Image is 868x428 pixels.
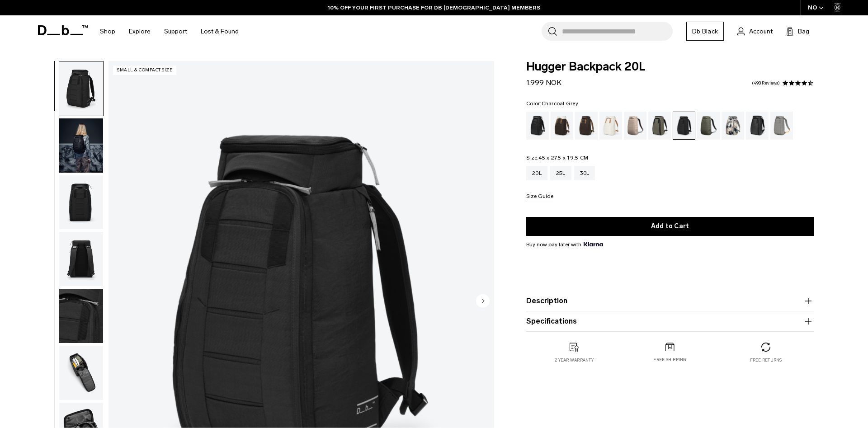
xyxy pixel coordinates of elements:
[526,78,561,87] span: 1.999 NOK
[648,112,671,140] a: Forest Green
[526,166,547,180] a: 20L
[786,26,809,37] button: Bag
[59,175,103,230] img: Hugger Backpack 20L Charcoal Grey
[328,4,540,12] a: 10% OFF YOUR FIRST PURCHASE FOR DB [DEMOGRAPHIC_DATA] MEMBERS
[59,61,104,116] button: Hugger Backpack 20L Charcoal Grey
[476,294,490,309] button: Next slide
[551,112,573,140] a: Cappuccino
[798,27,809,36] span: Bag
[526,296,814,306] button: Description
[526,155,588,160] legend: Size:
[526,316,814,327] button: Specifications
[673,112,695,140] a: Charcoal Grey
[526,101,578,106] legend: Color:
[59,175,104,230] button: Hugger Backpack 20L Charcoal Grey
[770,112,793,140] a: Sand Grey
[538,155,588,161] span: 45 x 27.5 x 19.5 CM
[113,66,176,75] p: Small & Compact Size
[624,112,646,140] a: Fogbow Beige
[574,166,595,180] a: 30L
[752,81,780,85] a: 498 reviews
[59,232,103,286] img: Hugger Backpack 20L Charcoal Grey
[526,217,814,236] button: Add to Cart
[653,357,686,363] p: Free shipping
[542,100,578,107] span: Charcoal Grey
[686,22,724,41] a: Db Black
[737,26,773,37] a: Account
[164,15,187,47] a: Support
[59,231,104,287] button: Hugger Backpack 20L Charcoal Grey
[93,15,245,47] nav: Main Navigation
[201,15,239,47] a: Lost & Found
[526,112,549,140] a: Black Out
[59,118,103,173] img: Hugger Backpack 20L Charcoal Grey
[555,357,594,363] p: 2 year warranty
[59,118,104,173] button: Hugger Backpack 20L Charcoal Grey
[599,112,622,140] a: Oatmilk
[129,15,151,47] a: Explore
[59,346,103,400] img: Hugger Backpack 20L Charcoal Grey
[59,289,103,343] img: Hugger Backpack 20L Charcoal Grey
[746,112,769,140] a: Reflective Black
[526,240,603,249] span: Buy now pay later with
[59,288,104,343] button: Hugger Backpack 20L Charcoal Grey
[749,27,773,36] span: Account
[722,112,744,140] a: Line Cluster
[59,345,104,400] button: Hugger Backpack 20L Charcoal Grey
[575,112,598,140] a: Espresso
[100,15,115,47] a: Shop
[550,166,571,180] a: 25L
[750,357,782,363] p: Free returns
[526,193,553,200] button: Size Guide
[59,61,103,116] img: Hugger Backpack 20L Charcoal Grey
[697,112,720,140] a: Moss Green
[584,242,603,246] img: {"height" => 20, "alt" => "Klarna"}
[526,61,814,73] span: Hugger Backpack 20L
